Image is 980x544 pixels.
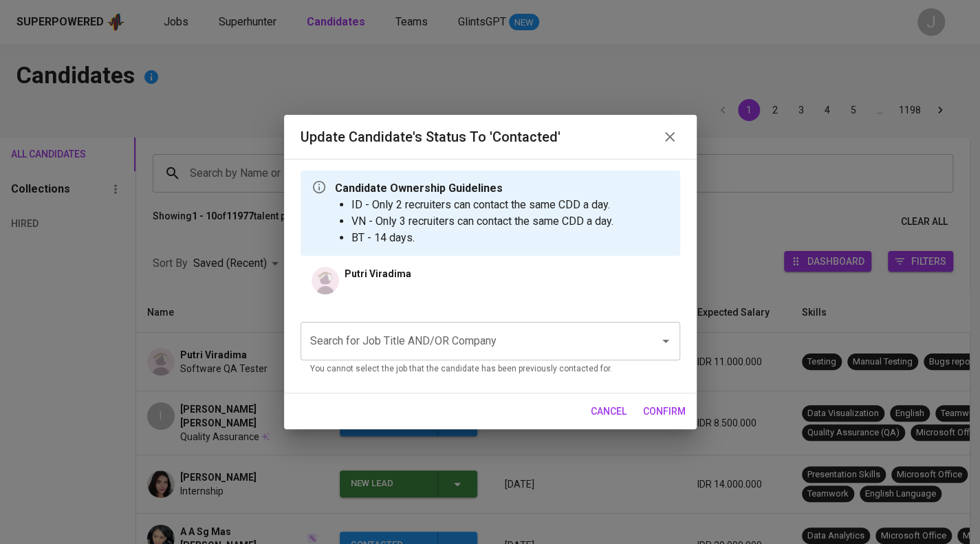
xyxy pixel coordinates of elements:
[312,267,339,294] img: 48e45fb3e507542a6b896d169e6b6836.jpg
[643,403,686,420] span: confirm
[351,230,613,246] li: BT - 14 days.
[310,362,671,376] p: You cannot select the job that the candidate has been previously contacted for.
[638,399,691,424] button: confirm
[656,331,675,351] button: Open
[345,267,411,281] p: Putri Viradima
[351,197,613,213] li: ID - Only 2 recruiters can contact the same CDD a day.
[335,180,613,197] p: Candidate Ownership Guidelines
[301,126,560,148] h6: Update Candidate's Status to 'Contacted'
[585,399,632,424] button: cancel
[351,213,613,230] li: VN - Only 3 recruiters can contact the same CDD a day.
[591,403,627,420] span: cancel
